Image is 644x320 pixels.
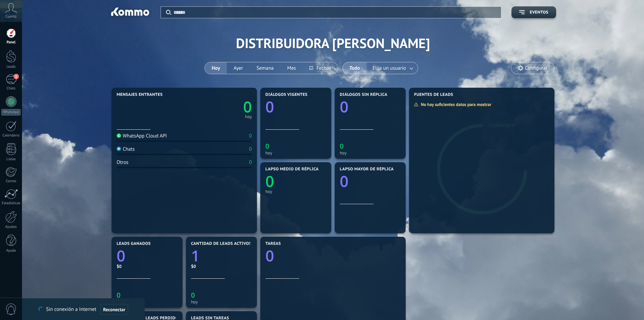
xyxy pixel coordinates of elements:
[117,133,121,138] img: WhatsApp Cloud API
[191,246,252,266] a: 1
[414,102,496,107] div: No hay suficientes datos para mostrar
[243,97,252,117] text: 0
[1,109,21,115] div: WhatsApp
[1,225,21,229] div: Ajustes
[343,62,367,74] button: Todo
[265,189,326,194] div: hoy
[340,167,393,172] span: Lapso mayor de réplica
[117,241,151,246] span: Leads ganados
[1,86,21,91] div: Chats
[1,133,21,138] div: Calendario
[117,246,125,266] text: 0
[39,304,128,315] div: Sin conexión a Internet
[1,157,21,162] div: Listas
[191,299,252,304] div: hoy
[5,15,17,19] span: Cuenta
[1,249,21,253] div: Ayuda
[103,307,125,312] span: Reconectar
[265,167,319,172] span: Lapso medio de réplica
[191,263,252,269] div: $0
[117,299,177,304] div: hoy
[265,97,274,117] text: 0
[367,62,418,74] button: Elija un usuario
[1,40,21,45] div: Panel
[117,92,163,97] span: Mensajes entrantes
[249,159,252,166] div: 0
[265,241,281,246] span: Tareas
[117,291,120,300] text: 0
[250,62,281,74] button: Semana
[117,146,135,152] div: Chats
[265,246,274,266] text: 0
[340,92,387,97] span: Diálogos sin réplica
[14,74,19,79] span: 1
[530,10,548,15] span: Eventos
[340,171,349,192] text: 0
[184,97,252,117] a: 0
[303,62,337,74] button: Fechas
[117,133,167,139] div: WhatsApp Cloud API
[117,159,128,166] div: Otros
[1,179,21,184] div: Correo
[191,246,200,266] text: 1
[525,65,547,71] span: Configurar
[371,64,407,73] span: Elija un usuario
[265,150,326,155] div: hoy
[249,133,252,139] div: 0
[100,304,128,315] button: Reconectar
[265,92,308,97] span: Diálogos vigentes
[205,62,227,74] button: Hoy
[1,201,21,206] div: Estadísticas
[265,142,269,151] text: 0
[117,246,177,266] a: 0
[227,62,250,74] button: Ayer
[265,246,401,266] a: 0
[414,92,453,97] span: Fuentes de leads
[1,65,21,69] div: Leads
[340,97,349,117] text: 0
[340,150,401,155] div: hoy
[245,115,252,119] div: hoy
[340,142,343,151] text: 0
[117,263,177,269] div: $0
[265,171,274,192] text: 0
[511,6,556,18] button: Eventos
[249,146,252,152] div: 0
[281,62,303,74] button: Mes
[191,291,195,300] text: 0
[191,241,252,246] span: Cantidad de leads activos
[117,147,121,151] img: Chats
